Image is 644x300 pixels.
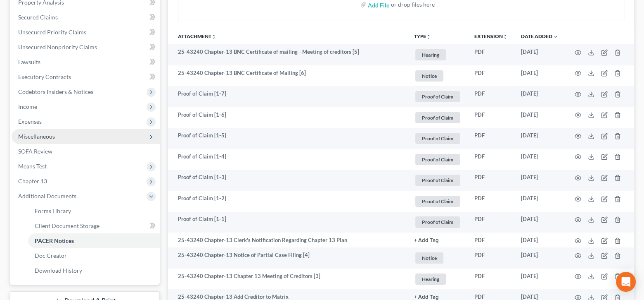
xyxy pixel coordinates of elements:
[18,148,52,155] span: SOFA Review
[28,248,160,263] a: Doc Creator
[415,196,460,207] span: Proof of Claim
[18,103,37,110] span: Income
[414,295,439,300] button: + Add Tag
[414,194,461,208] a: Proof of Claim
[468,44,514,65] td: PDF
[414,215,461,229] a: Proof of Claim
[514,107,565,128] td: [DATE]
[168,107,407,128] td: Proof of Claim [1-6]
[12,10,160,25] a: Secured Claims
[18,192,76,199] span: Additional Documents
[468,149,514,170] td: PDF
[18,43,97,50] span: Unsecured Nonpriority Claims
[415,70,443,82] span: Notice
[414,251,461,265] a: Notice
[521,33,558,39] a: Date Added expand_more
[35,222,99,229] span: Client Document Storage
[168,44,407,65] td: 25-43240 Chapter-13 BNC Certificate of mailing - Meeting of creditors [5]
[468,107,514,128] td: PDF
[35,237,74,244] span: PACER Notices
[18,29,86,36] span: Unsecured Priority Claims
[168,269,407,290] td: 25-43240 Chapter-13 Chapter 13 Meeting of Creditors [3]
[616,272,636,292] div: Open Intercom Messenger
[28,263,160,278] a: Download History
[12,40,160,55] a: Unsecured Nonpriority Claims
[12,70,160,84] a: Executory Contracts
[514,247,565,269] td: [DATE]
[503,34,508,39] i: unfold_more
[468,86,514,107] td: PDF
[415,112,460,123] span: Proof of Claim
[415,274,446,285] span: Hearing
[18,163,47,170] span: Means Test
[18,178,47,185] span: Chapter 13
[415,91,460,102] span: Proof of Claim
[18,14,58,21] span: Secured Claims
[35,207,71,214] span: Forms Library
[18,88,93,95] span: Codebtors Insiders & Notices
[415,175,460,186] span: Proof of Claim
[168,149,407,170] td: Proof of Claim [1-4]
[12,55,160,70] a: Lawsuits
[468,191,514,212] td: PDF
[514,149,565,170] td: [DATE]
[514,170,565,191] td: [DATE]
[414,238,439,243] button: + Add Tag
[468,65,514,86] td: PDF
[35,267,82,274] span: Download History
[415,49,446,60] span: Hearing
[35,252,67,259] span: Doc Creator
[468,269,514,290] td: PDF
[514,44,565,65] td: [DATE]
[414,90,461,103] a: Proof of Claim
[28,204,160,218] a: Forms Library
[168,65,407,86] td: 25-43240 Chapter-13 BNC Certificate of Mailing [6]
[514,233,565,247] td: [DATE]
[415,252,443,264] span: Notice
[474,33,508,39] a: Extensionunfold_more
[514,269,565,290] td: [DATE]
[514,86,565,107] td: [DATE]
[553,34,558,39] i: expand_more
[426,34,431,39] i: unfold_more
[211,34,216,39] i: unfold_more
[415,133,460,144] span: Proof of Claim
[168,233,407,247] td: 25-43240 Chapter-13 Clerk's Notification Regarding Chapter 13 Plan
[514,191,565,212] td: [DATE]
[18,58,40,65] span: Lawsuits
[468,128,514,149] td: PDF
[12,144,160,159] a: SOFA Review
[468,233,514,247] td: PDF
[414,173,461,187] a: Proof of Claim
[414,34,431,39] button: TYPEunfold_more
[168,191,407,212] td: Proof of Claim [1-2]
[168,247,407,269] td: 25-43240 Chapter-13 Notice of Partial Case Filing [4]
[414,236,461,244] a: + Add Tag
[168,128,407,149] td: Proof of Claim [1-5]
[414,272,461,286] a: Hearing
[18,133,55,140] span: Miscellaneous
[168,170,407,191] td: Proof of Claim [1-3]
[468,212,514,233] td: PDF
[391,0,435,9] div: or drop files here
[18,118,42,125] span: Expenses
[414,153,461,166] a: Proof of Claim
[415,216,460,228] span: Proof of Claim
[12,25,160,40] a: Unsecured Priority Claims
[168,212,407,233] td: Proof of Claim [1-1]
[168,86,407,107] td: Proof of Claim [1-7]
[414,111,461,125] a: Proof of Claim
[415,154,460,165] span: Proof of Claim
[468,247,514,269] td: PDF
[514,212,565,233] td: [DATE]
[178,33,216,39] a: Attachmentunfold_more
[414,69,461,83] a: Notice
[514,128,565,149] td: [DATE]
[28,218,160,233] a: Client Document Storage
[414,132,461,145] a: Proof of Claim
[514,65,565,86] td: [DATE]
[18,73,71,80] span: Executory Contracts
[414,48,461,62] a: Hearing
[468,170,514,191] td: PDF
[28,233,160,248] a: PACER Notices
